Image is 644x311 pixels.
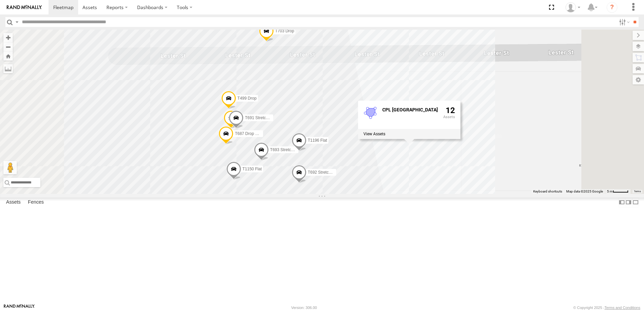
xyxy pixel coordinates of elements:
[625,198,632,207] label: Dock Summary Table to the Right
[245,115,276,120] span: T691 Stretch Flat
[275,29,294,33] span: T703 Drop
[633,75,644,84] label: Map Settings
[270,147,301,152] span: T693 Stretch Flat
[3,42,13,51] button: Zoom out
[3,161,17,174] button: Drag Pegman onto the map to open Street View
[616,17,631,27] label: Search Filter Options
[3,64,13,73] label: Measure
[243,167,262,172] span: T1150 Flat
[605,189,631,194] button: Map Scale: 5 m per 43 pixels
[618,198,625,207] label: Dock Summary Table to the Left
[237,96,257,101] span: T499 Drop
[607,2,617,13] i: ?
[443,106,455,128] div: 12
[533,189,562,194] button: Keyboard shortcuts
[14,17,20,27] label: Search Query
[382,108,438,113] div: Fence Name - CPL Salem
[563,2,583,12] div: Tim Peck
[634,190,641,193] a: Terms (opens in new tab)
[3,198,24,207] label: Assets
[605,306,640,310] a: Terms and Conditions
[607,189,613,193] span: 5 m
[632,198,639,207] label: Hide Summary Table
[291,306,317,310] div: Version: 306.00
[3,51,13,61] button: Zoom Home
[566,189,603,193] span: Map data ©2025 Google
[363,132,385,137] label: View assets associated with this fence
[308,170,339,175] span: T692 Stretch Flat
[25,198,47,207] label: Fences
[4,304,35,311] a: Visit our Website
[7,5,42,10] img: rand-logo.svg
[573,306,640,310] div: © Copyright 2025 -
[308,138,327,143] span: T1196 Flat
[235,132,264,136] span: T687 Drop Deck
[3,33,13,42] button: Zoom in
